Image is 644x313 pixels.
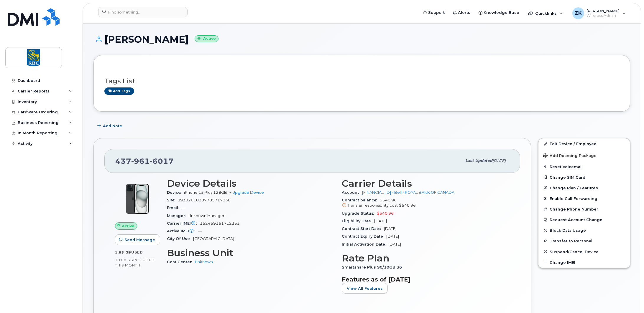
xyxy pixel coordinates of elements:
[388,242,401,246] span: [DATE]
[342,178,510,189] h3: Carrier Details
[195,35,218,42] small: Active
[538,225,630,236] button: Block Data Usage
[342,234,386,239] span: Contract Expiry Date
[342,253,510,264] h3: Rate Plan
[538,149,630,161] button: Add Roaming Package
[377,211,394,216] span: $540.96
[195,260,213,264] a: Unknown
[465,158,492,163] span: Last updated
[538,214,630,225] button: Request Account Change
[131,250,143,254] span: used
[342,226,384,231] span: Contract Start Date
[538,183,630,193] button: Change Plan / Features
[342,219,374,223] span: Eligibility Date
[386,234,399,239] span: [DATE]
[342,242,388,246] span: Initial Activation Date
[167,236,193,241] span: City Of Use
[188,213,224,218] span: Unknown Manager
[115,250,131,254] span: 1.83 GB
[538,138,630,149] a: Edit Device / Employee
[538,236,630,246] button: Transfer to Personal
[342,190,362,195] span: Account
[347,286,383,291] span: View All Features
[538,172,630,183] button: Change SIM Card
[178,198,231,202] span: 89302610207705717038
[115,157,174,165] span: 437
[384,226,397,231] span: [DATE]
[342,198,510,208] span: $540.96
[538,161,630,172] button: Reset Voicemail
[538,246,630,257] button: Suspend/Cancel Device
[181,206,185,210] span: —
[167,198,178,202] span: SIM
[122,223,134,229] span: Active
[115,234,160,245] button: Send Message
[115,258,133,262] span: 10.00 GB
[193,236,234,241] span: [GEOGRAPHIC_DATA]
[342,276,510,283] h3: Features as of [DATE]
[342,198,380,202] span: Contract balance
[184,190,227,195] span: iPhone 15 Plus 128GB
[550,196,597,201] span: Enable Call Forwarding
[167,248,335,258] h3: Business Unit
[374,219,387,223] span: [DATE]
[167,178,335,189] h3: Device Details
[93,120,127,131] button: Add Note
[124,237,155,243] span: Send Message
[342,283,388,294] button: View All Features
[167,213,188,218] span: Manager
[342,211,377,216] span: Upgrade Status
[167,206,181,210] span: Email
[167,229,198,233] span: Active IMEI
[550,249,599,254] span: Suspend/Cancel Device
[103,123,122,129] span: Add Note
[492,158,506,163] span: [DATE]
[198,229,202,233] span: —
[104,87,134,95] a: Add tags
[120,181,155,216] img: iPhone_15_Black.png
[200,221,240,226] span: 352459161712353
[150,157,174,165] span: 6017
[167,221,200,226] span: Carrier IMEI
[229,190,264,195] a: + Upgrade Device
[342,265,405,269] span: Smartshare Plus 90/10GB 36
[104,77,619,85] h3: Tags List
[543,153,597,159] span: Add Roaming Package
[550,186,598,190] span: Change Plan / Features
[348,203,398,208] span: Transfer responsibility cost
[167,260,195,264] span: Cost Center
[538,193,630,204] button: Enable Call Forwarding
[538,257,630,268] button: Change IMEI
[399,203,416,208] span: $540.96
[167,190,184,195] span: Device
[362,190,454,195] a: [FINANCIAL_ID] - Bell - ROYAL BANK OF CANADA
[131,157,150,165] span: 961
[115,258,155,267] span: included this month
[93,34,630,44] h1: [PERSON_NAME]
[538,204,630,214] button: Change Phone Number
